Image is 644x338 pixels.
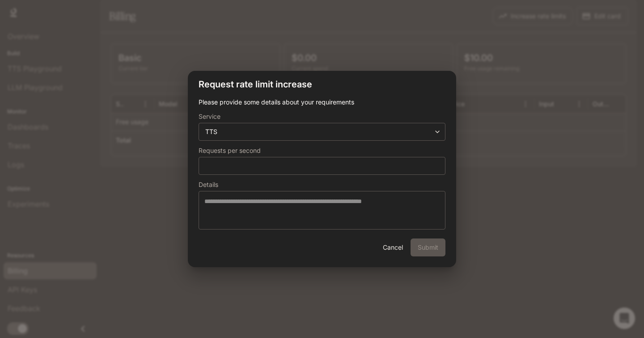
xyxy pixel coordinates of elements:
p: Please provide some details about your requirements [199,98,445,107]
h2: Request rate limit increase [188,71,456,98]
p: Service [199,113,220,120]
p: Details [199,182,218,188]
button: Cancel [378,238,407,256]
div: TTS [199,127,445,136]
p: Requests per second [199,147,261,154]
